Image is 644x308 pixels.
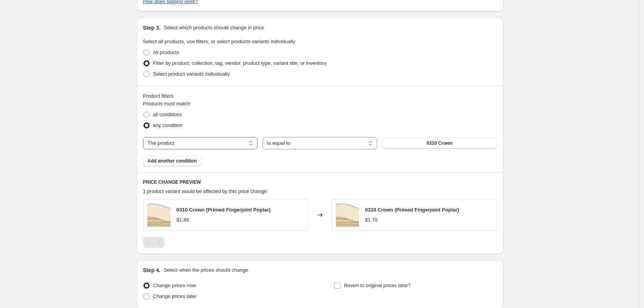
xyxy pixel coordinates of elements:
span: any condition [153,122,183,128]
span: all conditions [153,112,182,117]
h6: PRICE CHANGE PREVIEW [143,179,497,185]
span: 0310 Crown [427,140,452,146]
p: Select which products should change in price [164,24,264,32]
span: 0310 Crown (Primed Fingerjoint Poplar) [177,207,271,213]
div: $1.89 [177,216,189,224]
span: Select all products, use filters, or select products variants individually [143,39,295,44]
img: 0310_80x.jpg [336,203,359,227]
span: All products [153,49,179,55]
div: $1.70 [365,216,378,224]
nav: Pagination [143,237,164,248]
p: Select when the prices should change [164,266,248,274]
span: Add another condition [148,158,197,164]
img: 0310_80x.jpg [147,203,170,227]
span: Products must match: [143,101,192,107]
h2: Step 3. [143,24,161,32]
span: 1 product variant would be affected by this price change: [143,188,268,194]
h2: Step 4. [143,266,161,274]
span: Revert to original prices later? [344,283,411,288]
span: Select product variants individually [153,71,230,77]
span: Change prices now [153,283,196,288]
span: Filter by product, collection, tag, vendor, product type, variant title, or inventory [153,60,327,66]
div: Product filters [143,92,497,100]
span: Change prices later [153,293,197,299]
button: Add another condition [143,156,202,166]
button: 0310 Crown [382,138,497,149]
span: 0310 Crown (Primed Fingerjoint Poplar) [365,207,459,213]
